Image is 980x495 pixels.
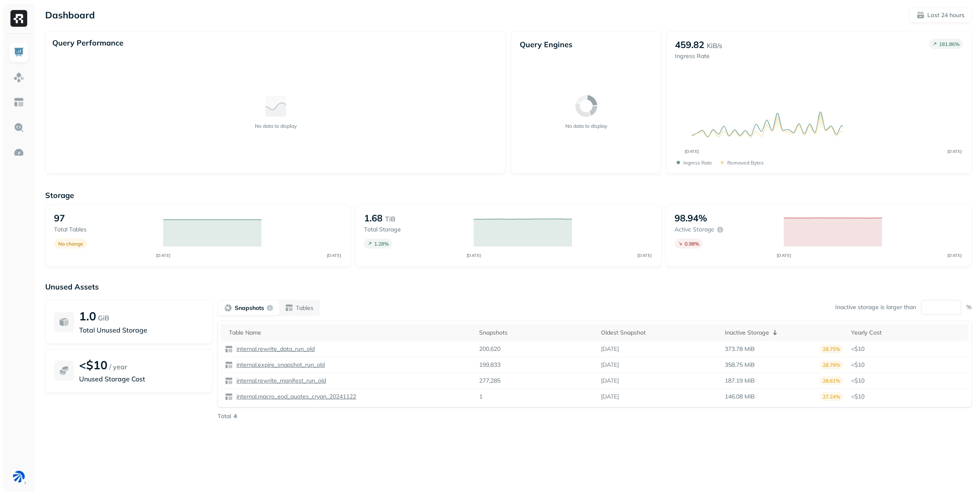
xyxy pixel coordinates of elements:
[637,253,652,258] tspan: [DATE]
[235,377,326,385] p: internal.rewrite_manifest_run_old
[235,393,356,401] p: internal.macro_eod_quotes_cryan_20241122
[156,253,171,258] tspan: [DATE]
[327,253,341,258] tspan: [DATE]
[601,327,716,338] div: Oldest Snapshot
[235,304,264,312] p: Snapshots
[707,41,722,51] p: KiB/s
[79,358,108,372] p: <$10
[79,325,204,335] p: Total Unused Storage
[675,212,707,224] p: 98.94%
[58,241,83,247] p: No change
[466,253,481,258] tspan: [DATE]
[233,361,325,369] a: internal.expire_snapshot_run_old
[13,122,24,133] img: Query Explorer
[685,149,699,154] tspan: [DATE]
[13,471,25,482] img: BAM
[235,345,315,353] p: internal.rewrite_data_run_old
[98,313,109,323] p: GiB
[820,392,843,401] p: 27.24%
[13,47,24,58] img: Dashboard
[601,393,619,401] p: [DATE]
[54,226,155,234] p: Total tables
[52,38,123,48] p: Query Performance
[45,190,972,200] p: Storage
[675,226,714,234] p: Active storage
[45,282,972,292] p: Unused Assets
[13,147,24,158] img: Optimization
[385,214,395,224] p: TiB
[725,329,769,337] p: Inactive Storage
[233,412,237,420] p: 4
[364,226,465,234] p: Total storage
[820,360,843,369] p: 28.79%
[225,393,233,401] img: table
[479,393,482,401] p: 1
[218,412,231,420] p: Total
[851,393,965,401] p: <$10
[776,253,791,258] tspan: [DATE]
[947,149,962,154] tspan: [DATE]
[725,377,755,385] p: 187.19 MiB
[79,309,96,323] p: 1.0
[45,9,95,21] p: Dashboard
[601,345,619,353] p: [DATE]
[851,361,965,369] p: <$10
[10,10,27,27] img: Ryft
[233,345,315,353] a: internal.rewrite_data_run_old
[479,377,500,385] p: 277,285
[683,160,712,166] p: Ingress Rate
[233,377,326,385] a: internal.rewrite_manifest_run_old
[374,241,389,247] p: 1.28 %
[725,345,755,353] p: 373.78 MiB
[725,393,755,401] p: 146.08 MiB
[296,304,313,312] p: Tables
[479,345,500,353] p: 200,620
[520,40,652,49] p: Query Engines
[109,362,127,372] p: / year
[966,303,972,311] p: %
[939,41,959,47] p: 181.86 %
[675,52,722,60] p: Ingress Rate
[851,327,965,338] div: Yearly Cost
[235,361,325,369] p: internal.expire_snapshot_run_old
[565,123,607,129] p: No data to display
[947,253,962,258] tspan: [DATE]
[820,376,843,385] p: 28.61%
[601,377,619,385] p: [DATE]
[479,327,593,338] div: Snapshots
[685,241,699,247] p: 0.98 %
[851,377,965,385] p: <$10
[233,393,356,401] a: internal.macro_eod_quotes_cryan_20241122
[851,345,965,353] p: <$10
[225,345,233,353] img: table
[725,361,755,369] p: 358.75 MiB
[909,8,972,23] button: Last 24 hours
[820,345,843,353] p: 28.75%
[79,374,204,384] p: Unused Storage Cost
[675,39,704,51] p: 459.82
[927,11,965,19] p: Last 24 hours
[54,212,65,224] p: 97
[601,361,619,369] p: [DATE]
[225,377,233,385] img: table
[255,123,297,129] p: No data to display
[364,212,382,224] p: 1.68
[13,97,24,108] img: Asset Explorer
[13,72,24,83] img: Assets
[479,361,500,369] p: 199,833
[835,303,916,311] p: Inactive storage is larger than
[727,160,764,166] p: Removed bytes
[225,361,233,369] img: table
[229,327,471,338] div: Table Name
